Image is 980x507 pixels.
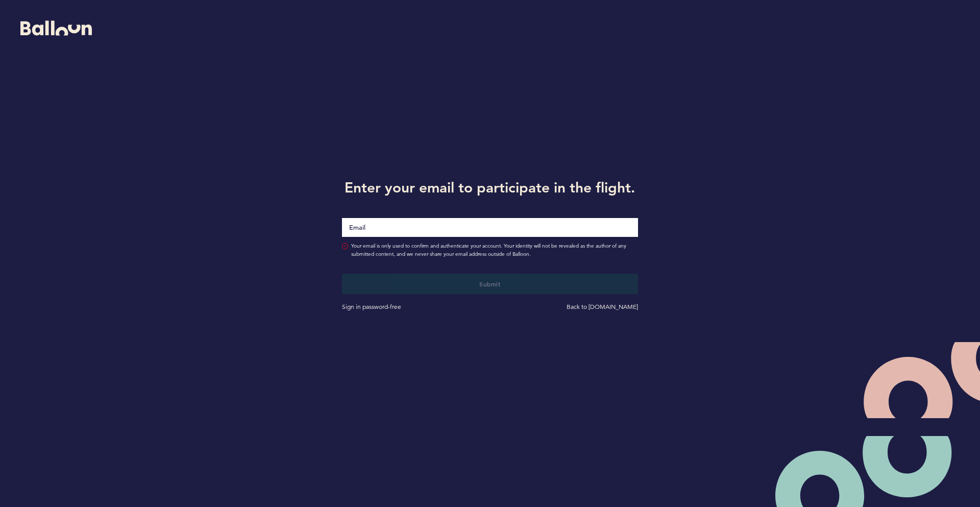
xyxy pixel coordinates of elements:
[479,280,500,288] span: Submit
[351,242,638,258] span: Your email is only used to confirm and authenticate your account. Your identity will not be revea...
[342,218,638,237] input: Email
[342,303,401,310] a: Sign in password-free
[342,274,638,294] button: Submit
[334,177,646,198] h1: Enter your email to participate in the flight.
[567,303,638,310] a: Back to [DOMAIN_NAME]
